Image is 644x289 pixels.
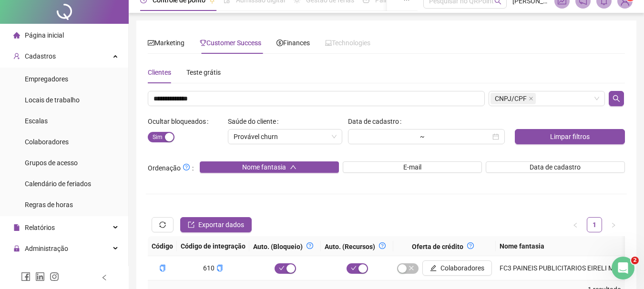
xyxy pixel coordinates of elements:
[216,263,223,273] button: copiar
[325,39,370,47] span: Technologies
[50,272,59,281] span: instagram
[348,114,405,129] label: Data de cadastro
[495,93,527,104] span: CNPJ/CPF
[148,114,212,129] label: Ocultar bloqueados
[631,257,639,264] span: 2
[587,218,602,232] a: 1
[325,240,389,252] div: Auto. (Recursos)
[613,95,620,102] span: search
[253,240,317,252] div: Auto. (Bloqueio)
[25,31,64,39] span: Página inicial
[159,221,166,228] span: sync
[242,162,286,172] span: Nome fantasia
[568,217,583,232] li: Página anterior
[491,93,536,104] span: CNPJ/CPF
[290,164,296,170] span: up
[159,265,166,271] span: copy
[228,114,282,129] label: Saúde do cliente
[276,40,283,46] span: dollar
[467,242,474,249] span: question-circle
[148,40,154,46] span: fund
[35,272,45,281] span: linkedin
[25,180,91,188] span: Calendário de feriados
[343,161,482,173] button: E-mail
[606,217,621,232] button: right
[200,161,339,173] button: Nome fantasiaup
[101,274,108,281] span: left
[25,117,48,125] span: Escalas
[177,236,249,256] th: Código de integração
[180,217,252,232] button: Exportar dados
[568,217,583,232] button: left
[606,217,621,232] li: Próxima página
[21,272,31,281] span: facebook
[572,222,578,228] span: left
[25,245,68,252] span: Administração
[403,162,421,172] span: E-mail
[152,217,174,232] button: sync
[13,245,20,252] span: lock
[397,240,492,252] div: Oferta de crédito
[13,224,20,231] span: file
[379,242,386,249] span: question-circle
[515,129,625,144] button: Limpar filtros
[183,164,190,170] span: question-circle
[25,96,80,104] span: Locais de trabalho
[200,40,206,46] span: trophy
[463,240,478,251] button: question-circle
[148,236,177,256] th: Código
[430,265,437,271] span: edit
[159,263,166,273] button: copiar
[612,257,634,279] iframe: Intercom live chat
[234,130,337,144] span: Provável churn
[188,221,194,228] span: export
[530,162,581,172] span: Data de cadastro
[486,161,625,173] button: Data de cadastro
[200,39,261,47] span: Customer Success
[550,131,590,142] span: Limpar filtros
[181,161,192,173] button: Ordenação:
[13,32,20,39] span: home
[25,159,78,167] span: Grupos de acesso
[148,161,194,173] span: Ordenação :
[440,263,484,273] span: Colaboradores
[303,240,317,251] button: question-circle
[25,201,73,209] span: Regras de horas
[307,242,313,249] span: question-circle
[500,264,618,272] span: FC3 PAINEIS PUBLICITARIOS EIRELI ME
[422,260,492,276] button: Colaboradores
[375,240,389,251] button: question-circle
[13,53,20,60] span: user-add
[496,236,630,256] th: Nome fantasia
[587,217,602,232] li: 1
[198,219,244,230] span: Exportar dados
[148,67,171,78] div: Clientes
[216,265,223,271] span: copy
[416,133,429,140] div: ~
[325,40,332,46] span: laptop
[611,222,616,228] span: right
[25,52,56,60] span: Cadastros
[148,39,184,47] span: Marketing
[25,75,68,83] span: Empregadores
[25,138,69,146] span: Colaboradores
[186,67,221,78] div: Teste grátis
[25,224,55,231] span: Relatórios
[203,264,223,272] span: 610
[529,96,533,101] span: close
[276,39,310,47] span: Finances
[25,266,62,273] span: Exportações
